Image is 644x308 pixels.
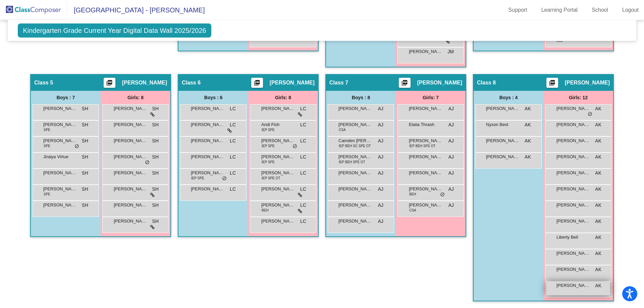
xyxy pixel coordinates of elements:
span: AJ [448,170,454,177]
span: SH [152,105,159,112]
span: SH [152,121,159,128]
span: IEP SPE [262,143,275,148]
mat-icon: picture_as_pdf [400,79,409,89]
span: [PERSON_NAME] [261,137,295,144]
span: do_not_disturb_alt [588,112,592,117]
span: [PERSON_NAME] [486,105,520,112]
span: SH [152,153,159,161]
span: AJ [448,121,454,128]
span: SH [82,170,88,177]
span: do_not_disturb_alt [222,176,227,181]
span: AK [595,234,601,241]
span: IEP SPE [262,160,275,165]
button: Print Students Details [399,78,411,88]
a: Learning Portal [536,5,583,15]
span: [PERSON_NAME] [43,105,77,112]
span: AK [595,186,601,193]
span: [PERSON_NAME] [114,153,147,160]
span: LC [300,105,306,112]
span: AJ [378,153,383,161]
span: [PERSON_NAME] [114,170,147,176]
span: [PERSON_NAME] [261,218,295,225]
span: Jiraiya Virtue [43,153,77,160]
span: [PERSON_NAME] [409,137,442,144]
span: AJ [448,202,454,209]
span: LC [300,186,306,193]
span: Class 5 [34,79,53,86]
span: AJ [378,170,383,177]
mat-icon: picture_as_pdf [105,79,113,89]
span: JM [447,48,454,55]
span: [PERSON_NAME] [338,202,372,208]
span: [PERSON_NAME] [191,170,224,176]
span: Kindergarten Grade Current Year Digital Data Wall 2025/2026 [18,23,211,38]
span: SH [152,218,159,225]
a: Logout [617,5,644,15]
span: SH [82,202,88,209]
span: SH [152,202,159,209]
span: LC [230,153,236,161]
span: LC [230,105,236,112]
span: [PERSON_NAME] [556,218,590,225]
span: [PERSON_NAME] [556,153,590,160]
span: AJ [378,186,383,193]
button: Print Students Details [104,78,115,88]
span: [PERSON_NAME] [417,79,462,86]
div: Boys : 6 [178,91,248,104]
span: [PERSON_NAME] [261,186,295,192]
span: Nyxon Best [486,121,520,128]
span: LC [230,137,236,144]
span: [PERSON_NAME] [PERSON_NAME] [261,202,295,208]
div: Boys : 8 [326,91,396,104]
span: [GEOGRAPHIC_DATA] - [PERSON_NAME] [67,5,205,15]
span: do_not_disturb_alt [440,192,445,197]
span: [PERSON_NAME] [261,105,295,112]
span: [PERSON_NAME] [556,137,590,144]
a: School [586,5,613,15]
span: SH [152,170,159,177]
span: CSA [339,127,346,132]
span: [PERSON_NAME] [338,121,372,128]
span: [PERSON_NAME] [409,153,442,160]
span: [PERSON_NAME] [556,250,590,257]
span: LC [300,137,306,144]
span: AK [595,170,601,177]
span: AK [595,266,601,273]
span: AK [595,218,601,225]
span: SPE [44,143,50,148]
span: IEP BEH SPE OT [409,143,436,148]
div: Boys : 7 [31,91,101,104]
span: [PERSON_NAME] [556,266,590,273]
span: [PERSON_NAME] [43,137,77,144]
span: do_not_disturb_alt [145,160,150,165]
span: [PERSON_NAME] [191,186,224,192]
div: Girls: 8 [248,91,318,104]
span: Class 7 [329,79,348,86]
span: [PERSON_NAME] [43,121,77,128]
span: [PERSON_NAME] [409,105,442,112]
span: do_not_disturb_alt [292,144,297,149]
span: AK [595,282,601,289]
span: SH [82,153,88,161]
span: SH [82,137,88,144]
span: AJ [378,121,383,128]
span: LC [300,202,306,209]
span: AJ [448,153,454,161]
button: Print Students Details [546,78,558,88]
div: Girls: 12 [543,91,613,104]
span: IEP SPE OT [262,176,280,181]
div: Boys : 4 [474,91,543,104]
span: LC [300,170,306,177]
span: AJ [448,137,454,144]
span: [PERSON_NAME] [43,170,77,176]
span: AJ [448,186,454,193]
span: AK [595,202,601,209]
span: BEH [262,208,269,213]
span: SH [152,137,159,144]
span: [PERSON_NAME] [122,79,167,86]
span: [PERSON_NAME] [338,218,372,225]
span: [PERSON_NAME] Copper III [191,137,224,144]
span: AJ [378,105,383,112]
span: Class 6 [182,79,201,86]
span: [PERSON_NAME] [556,121,590,128]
